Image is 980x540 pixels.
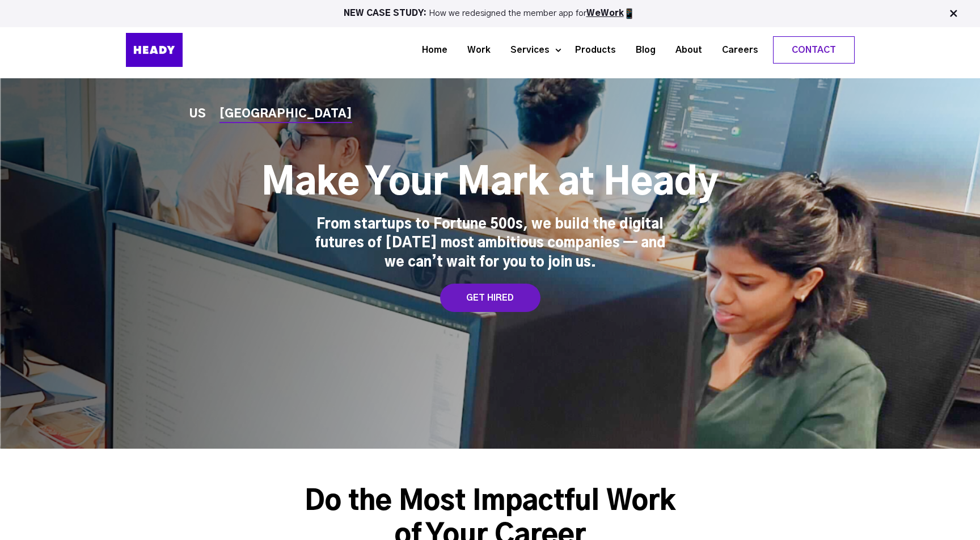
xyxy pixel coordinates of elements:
strong: NEW CASE STUDY: [344,9,429,18]
a: Work [453,40,496,61]
a: About [661,40,708,61]
a: Services [496,40,555,61]
a: WeWork [586,9,624,18]
a: Careers [708,40,764,61]
a: Home [408,40,453,61]
h1: Make Your Mark at Heady [261,161,719,206]
div: From startups to Fortune 500s, we build the digital futures of [DATE] most ambitious companies — ... [314,216,666,273]
a: GET HIRED [440,284,540,312]
img: Heady_Logo_Web-01 (1) [126,33,183,67]
div: Navigation Menu [211,36,855,64]
a: Blog [622,40,661,61]
img: Close Bar [948,8,959,19]
img: app emoji [624,8,635,19]
p: How we redesigned the member app for [5,8,975,19]
a: Contact [774,37,854,63]
a: US [189,108,206,120]
a: [GEOGRAPHIC_DATA] [219,108,352,120]
a: Products [561,40,622,61]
